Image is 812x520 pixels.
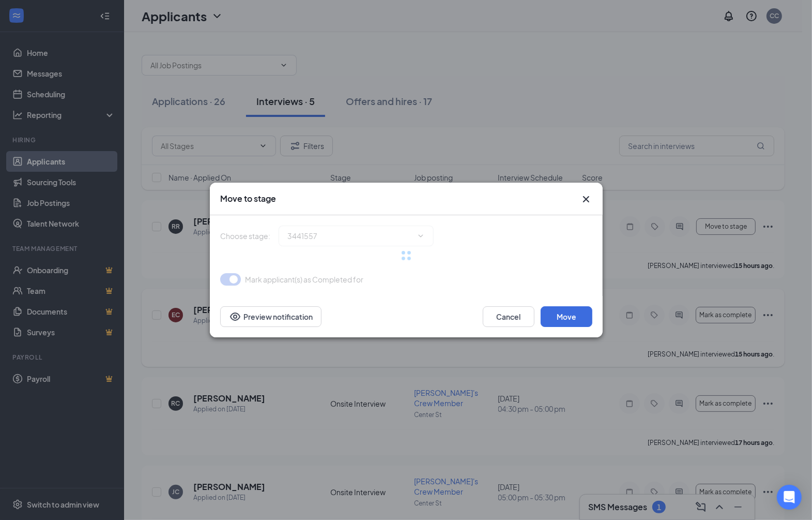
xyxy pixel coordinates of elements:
[580,193,592,205] svg: Cross
[483,306,534,327] button: Cancel
[220,193,276,204] h3: Move to stage
[229,310,241,323] svg: Eye
[777,485,802,510] div: Open Intercom Messenger
[220,306,321,327] button: Preview notificationEye
[541,306,592,327] button: Move
[580,193,592,205] button: Close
